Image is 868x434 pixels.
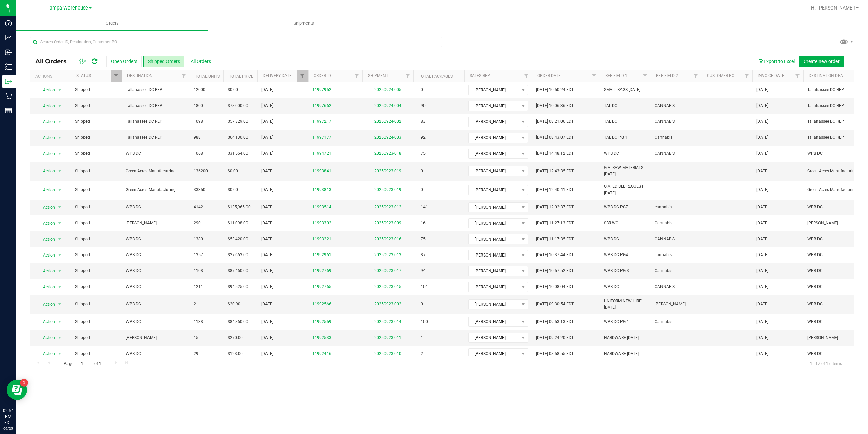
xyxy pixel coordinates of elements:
span: [DATE] [756,301,768,307]
input: Search Order ID, Destination, Customer PO... [30,37,442,47]
span: Shipped [75,187,118,193]
a: Filter [402,70,413,82]
a: 20250924-003 [374,135,401,140]
span: Green Acres Manufacturing [126,187,185,193]
span: [PERSON_NAME] [469,333,519,342]
span: Shipped [75,150,118,157]
span: Shipped [75,102,118,109]
a: Filter [521,70,532,82]
span: [DATE] 10:50:24 EDT [536,87,574,93]
span: 75 [417,149,429,158]
a: 20250924-005 [374,87,401,92]
span: Action [37,300,55,309]
span: [PERSON_NAME] [469,203,519,212]
span: [DATE] 12:40:41 EDT [536,187,574,193]
span: Orders [97,20,128,26]
a: 11993221 [312,236,331,242]
span: 100 [417,317,431,327]
span: WPB DC PG7 [604,204,628,210]
span: [PERSON_NAME] [469,234,519,244]
span: 92 [417,133,429,143]
span: WPB DC [126,284,185,290]
a: 20250923-013 [374,252,401,257]
span: G.A. RAW MATERIALS [DATE] [604,165,647,177]
span: [DATE] [756,220,768,226]
span: 16 [417,218,429,228]
button: All Orders [186,56,215,67]
span: [PERSON_NAME] [469,133,519,143]
inline-svg: Inbound [5,49,12,56]
span: 0 [417,185,427,195]
span: Shipped [75,220,118,226]
span: Action [37,117,55,127]
span: [PERSON_NAME] [469,300,519,309]
a: Filter [741,70,752,82]
span: 90 [417,101,429,111]
span: Shipments [284,20,323,26]
span: WPB DC [807,268,867,274]
a: Status [76,73,91,78]
span: Action [37,234,55,244]
span: 1357 [194,252,203,258]
a: 11994721 [312,150,331,157]
span: Shipped [75,134,118,141]
span: WPB DC [807,301,867,307]
button: Open Orders [106,56,142,67]
a: 11992559 [312,319,331,325]
span: [DATE] 12:43:35 EDT [536,168,574,174]
span: Cannabis [655,134,672,141]
a: 11997177 [312,134,331,141]
span: [DATE] [261,268,273,274]
span: $53,420.00 [228,236,248,242]
span: Action [37,219,55,228]
span: $11,098.00 [228,220,248,226]
span: [DATE] 11:27:13 EDT [536,220,574,226]
span: Action [37,166,55,176]
span: Green Acres Manufacturing [126,168,185,174]
a: 20250923-018 [374,151,401,156]
span: [DATE] [756,252,768,258]
a: 20250923-010 [374,351,401,356]
iframe: Resource center [7,380,27,400]
span: select [56,203,64,212]
a: Shipment [368,73,388,78]
span: Action [37,266,55,276]
a: 20250923-019 [374,169,401,173]
span: 0 [417,166,427,176]
a: Shipments [208,16,399,31]
span: [PERSON_NAME] [469,282,519,292]
span: Shipped [75,319,118,325]
a: 11997662 [312,102,331,109]
span: Action [37,282,55,292]
span: select [56,282,64,292]
span: 12000 [194,87,205,93]
span: [PERSON_NAME] [469,101,519,111]
span: [DATE] 14:48:12 EDT [536,150,574,157]
span: $31,564.00 [228,150,248,157]
span: $20.90 [228,301,240,307]
span: [DATE] [261,204,273,210]
input: 1 [78,359,90,369]
span: $0.00 [228,187,238,193]
span: $0.00 [228,168,238,174]
span: select [56,219,64,228]
span: $78,000.00 [228,102,248,109]
span: WPB DC [126,319,185,325]
span: CANNABIS [655,150,675,157]
a: 11997217 [312,118,331,125]
span: [DATE] [261,319,273,325]
button: Create new order [799,56,844,67]
a: 20250924-002 [374,119,401,124]
span: 1108 [194,268,203,274]
span: WPB DC PG4 [604,252,628,258]
a: Filter [178,70,190,82]
span: 1 [3,1,5,7]
inline-svg: Reports [5,107,12,114]
span: Shipped [75,87,118,93]
span: 94 [417,266,429,276]
span: [PERSON_NAME] [126,220,185,226]
span: TAL DC [604,118,617,125]
span: Shipped [75,301,118,307]
span: [DATE] 09:53:13 EDT [536,319,574,325]
span: Shipped [75,168,118,174]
